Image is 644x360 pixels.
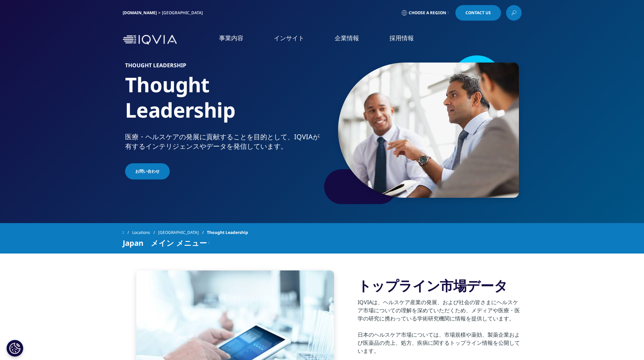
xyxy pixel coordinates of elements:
a: 企業情報 [335,34,359,42]
span: Contact Us [466,11,491,15]
div: 医療・ヘルスケアの発展に貢献することを目的として、IQVIAが有するインテリジェンスやデータを発信しています。 [125,132,319,151]
a: [DOMAIN_NAME] [123,10,157,16]
h1: Thought Leadership [125,72,319,132]
a: Locations [132,226,158,239]
div: [GEOGRAPHIC_DATA] [162,10,206,16]
a: Contact Us [455,5,501,21]
span: Japan メイン メニュー [123,239,207,247]
p: IQVIAは、ヘルスケア産業の発展、および社会の皆さまにヘルスケア市場についての理解を深めていただくため、メディアや医療・医学の研究に携わっている学術研究機関に情報を提供しています。 [358,298,522,327]
h3: トップライン市場データ [358,277,522,294]
nav: Primary [180,24,522,56]
img: 001_man-speaking-in-meeting.jpg [338,63,519,198]
a: インサイト [274,34,304,42]
span: お問い合わせ [135,168,160,174]
a: 事業内容 [219,34,243,42]
a: [GEOGRAPHIC_DATA] [158,226,207,239]
span: Choose a Region [409,10,446,16]
span: Thought Leadership [207,226,248,239]
p: 日本のヘルスケア市場については、市場規模や薬効、製薬企業および医薬品の売上、処方、疾病に関するトップライン情報を公開しています。 [358,331,522,359]
button: Cookie 設定 [6,340,23,357]
h6: Thought Leadership [125,63,319,72]
a: 採用情報 [389,34,414,42]
a: お問い合わせ [125,163,170,179]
